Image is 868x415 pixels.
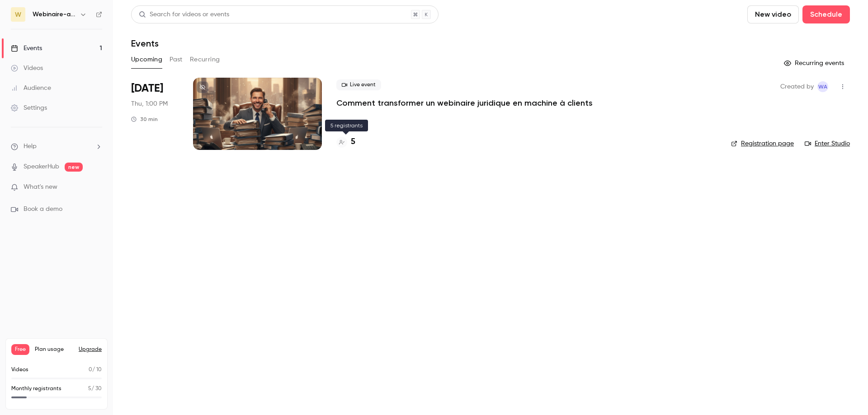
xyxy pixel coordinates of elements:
span: Help [24,142,37,151]
li: help-dropdown-opener [11,142,102,151]
button: New video [747,5,799,23]
a: Comment transformer un webinaire juridique en machine à clients [336,98,593,108]
span: new [65,163,83,172]
span: Plan usage [35,346,73,353]
span: Book a demo [24,205,62,214]
a: Registration page [731,139,794,148]
span: What's new [24,182,57,192]
h4: 5 [351,136,355,148]
div: Settings [11,103,47,112]
div: Events [11,44,42,53]
p: Videos [11,366,28,374]
div: Oct 16 Thu, 1:00 PM (Europe/Paris) [131,78,179,150]
span: [DATE] [131,81,163,96]
a: SpeakerHub [24,162,59,172]
span: Live event [336,79,381,90]
button: Recurring [190,52,220,67]
div: Audience [11,84,51,93]
h1: Events [131,38,159,49]
button: Upcoming [131,52,162,67]
span: Free [11,344,29,355]
span: Created by [780,81,814,92]
button: Upgrade [79,346,102,353]
p: / 30 [88,385,102,393]
div: 30 min [131,116,158,123]
span: W [15,10,21,19]
button: Recurring events [780,56,850,70]
button: Schedule [802,5,850,23]
span: 0 [89,367,92,373]
button: Past [170,52,183,67]
p: / 10 [89,366,102,374]
a: 5 [336,136,355,148]
p: Monthly registrants [11,385,61,393]
span: Thu, 1:00 PM [131,99,168,108]
div: Videos [11,64,43,73]
a: Enter Studio [805,139,850,148]
span: Webinaire Avocats [817,81,828,92]
div: Search for videos or events [139,10,229,19]
iframe: Noticeable Trigger [91,183,102,191]
span: WA [818,81,827,92]
span: 5 [88,386,91,392]
h6: Webinaire-avocats [33,10,76,19]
